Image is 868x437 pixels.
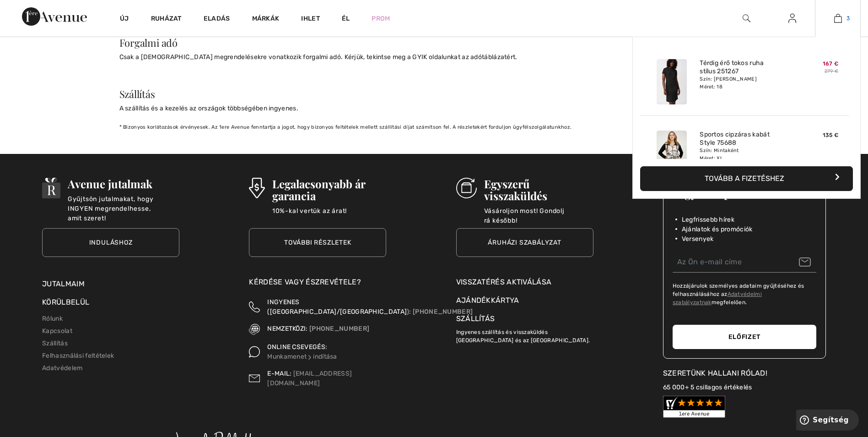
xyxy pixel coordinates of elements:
[456,178,477,198] img: Easy Returns
[456,277,593,288] a: Visszatérés aktiválása
[700,76,790,90] div: Szín: [PERSON_NAME] Méret: 18
[249,178,264,198] img: Lowest Price Guarantee
[249,297,260,317] img: Ingyenesen hívható (Kanada/USA)
[42,298,89,306] font: Körülbelül
[119,87,155,101] span: Szállítás
[407,308,473,316] a: ): [PHONE_NUMBER]
[267,370,352,387] a: [EMAIL_ADDRESS][DOMAIN_NAME]
[249,277,386,292] div: Kérdése vagy észrevétele?
[834,13,842,24] img: Az én táskám
[252,15,280,24] a: Márkák
[673,187,816,199] h3: Legyen naprakész
[42,279,85,288] a: Jutalmaim
[657,131,687,176] img: Sportos cipzáras kabát Style 75688
[456,295,593,306] a: Ajándékkártya
[673,282,816,306] label: Hozzájárulok személyes adataim gyűjtéséhez és felhasználásához az megfelelően.
[267,370,291,377] span: E-MAIL:
[372,14,390,23] a: Prom
[22,7,87,26] img: 1ère sugárút
[301,15,320,24] span: Ihlet
[249,228,386,257] a: További részletek
[456,228,593,257] a: Áruházi szabályzat
[456,278,552,286] font: Visszatérés aktiválása
[700,131,790,147] a: Sportos cipzáras kabát Style 75688
[796,410,859,432] iframe: Opens a widget where you can find more information
[456,314,495,323] a: Szállítás
[249,324,260,335] img: Nemzetközi
[788,13,796,24] img: Saját adataim
[342,14,350,23] a: Él
[307,354,313,361] img: Online csevegés
[267,343,327,351] span: ONLINE CSEVEGÉS:
[249,369,260,388] img: Kapcsolat
[682,224,753,234] span: Ajánlatok és promóciók
[484,178,593,202] h3: Egyszerű visszaküldés
[42,352,114,360] a: Felhasználási feltételek
[657,59,687,104] img: Térdig érő tokos ruha stílus 251267
[663,383,752,391] a: 65 000+ 5 csillagos értékelés
[700,59,790,76] a: Térdig érő tokos ruha stílus 251267
[119,104,298,112] span: A szállítás és a kezelés az országok többségében ingyenes.
[663,396,725,418] img: Customer Reviews
[120,15,129,24] a: Új
[267,325,307,333] span: NEMZETKÖZI:
[42,228,179,257] a: Induláshoz
[823,132,839,138] span: 135 €
[272,206,387,224] p: 10%-kal vertük az árat!
[119,124,572,130] span: * Bizonyos korlátozások érvényesek. Az 1ere Avenue fenntartja a jogot, hogy bizonyos feltételek m...
[42,327,72,335] a: Kapcsolat
[825,68,839,74] s: 279 €
[267,298,407,316] span: INGYENES ([GEOGRAPHIC_DATA]/[GEOGRAPHIC_DATA]
[673,252,816,273] input: Az Ön e-mail címe
[823,60,839,67] span: 167 €
[204,15,230,24] a: Eladás
[119,36,178,49] span: Forgalmi adó
[673,325,816,349] button: Előfizet
[781,13,803,24] a: Sign In
[484,206,593,224] p: Vásároljon most! Gondolj rá később!
[309,325,369,333] a: [PHONE_NUMBER]
[456,296,519,305] font: Ajándékkártya
[68,178,179,190] h3: Avenue jutalmak
[682,234,714,244] span: Versenyek
[700,147,790,162] div: Szín: Mintaként Méret: XL
[663,368,826,379] div: Szeretünk hallani rólad!
[249,342,260,361] img: Online csevegés
[705,174,784,183] font: Tovább a fizetéshez
[267,353,337,361] a: Munkamenet indítása
[42,339,68,347] a: Szállítás
[846,14,850,22] span: 3
[682,215,734,224] span: Legfrissebb hírek
[68,194,179,213] p: Gyűjtsön jutalmakat, hogy INGYEN megrendelhesse, amit szeret!
[456,324,593,344] p: Ingyenes szállítás és visszaküldés [GEOGRAPHIC_DATA] és az [GEOGRAPHIC_DATA].
[151,15,182,24] a: Ruházat
[42,364,82,372] a: Adatvédelem
[42,178,60,198] img: Avenue Rewards
[743,13,750,24] img: Keresés a weboldalon
[272,178,387,202] h3: Legalacsonyabb ár garancia
[640,166,853,191] button: Tovább a fizetéshez
[815,13,860,24] a: 3
[119,53,518,61] span: Csak a [DEMOGRAPHIC_DATA] megrendelésekre vonatkozik forgalmi adó. Kérjük, tekintse meg a GYIK ol...
[42,315,63,322] a: Rólunk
